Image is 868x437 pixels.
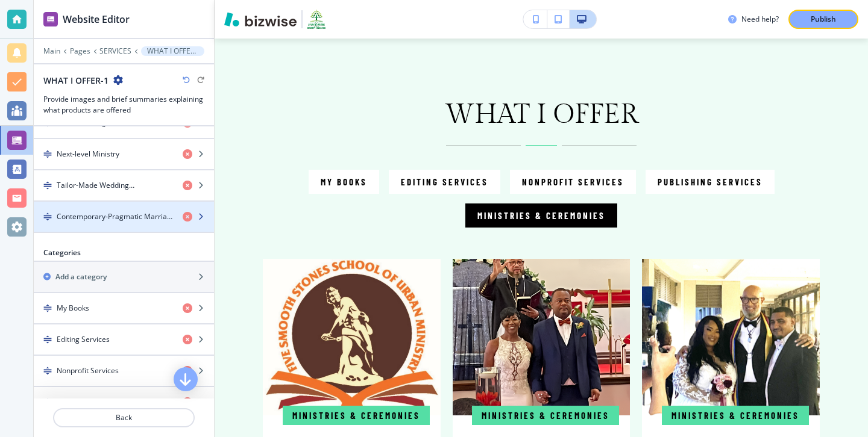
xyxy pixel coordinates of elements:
h2: Website Editor [63,12,130,26]
button: My Books [309,170,379,194]
h4: Publishing Services [57,397,121,408]
p: WHAT I OFFER-1 [147,47,198,55]
h4: Tailor-Made Wedding… [57,180,134,191]
img: Drag [43,304,52,312]
button: DragPublishing Services [34,387,214,418]
img: Your Logo [307,10,325,29]
button: DragTailor-Made Wedding… [34,170,214,202]
img: Drag [43,335,52,344]
button: WHAT I OFFER-1 [141,46,204,56]
h2: Add a category [55,271,107,282]
button: Editing Services [389,170,500,194]
p: Ministries & Ceremonies [482,408,609,423]
img: Bizwise Logo [224,12,297,26]
h4: Nonprofit Services [57,365,119,376]
img: 690bda71946b357e701df6dbf113c7be.jpg [263,259,441,415]
img: Drag [43,367,52,375]
button: DragEditing Services [34,324,214,356]
button: Pages [70,47,90,55]
button: Nonprofit Services [510,170,636,194]
p: Ministries & Ceremonies [477,208,605,223]
img: Drag [43,181,52,190]
h2: Categories [43,247,81,258]
p: Publishing Services [658,175,763,189]
img: c83a0e4ac50b68d0ddd47ebac7f0c6cb.jpg [642,259,820,415]
h4: Contemporary-Pragmatic Marriages [57,211,173,222]
button: Main [43,47,60,55]
button: Add a category [34,262,214,292]
button: SERVICES [99,47,131,55]
button: Back [53,408,195,427]
h4: My Books [57,303,89,314]
p: Publish [811,14,836,25]
p: Ministries & Ceremonies [292,408,420,423]
h4: Next-level Ministry [57,149,119,160]
button: Ministries & Ceremonies [465,203,617,228]
img: Drag [43,398,52,406]
button: DragNonprofit Services [34,356,214,387]
p: My Books [321,175,367,189]
p: WHAT I OFFER [333,99,750,131]
p: Ministries & Ceremonies [671,408,799,423]
h3: Provide images and brief summaries explaining what products are offered [43,94,204,116]
button: DragNext-level Ministry [34,139,214,170]
img: editor icon [43,12,58,26]
p: Editing Services [401,175,488,189]
button: Publish [788,10,858,29]
button: DragContemporary-Pragmatic Marriages [34,202,214,233]
h4: Editing Services [57,334,110,345]
img: Drag [43,212,52,221]
img: Drag [43,150,52,158]
button: Publishing Services [646,170,775,194]
h3: Need help? [741,14,779,25]
p: Nonprofit Services [522,175,624,189]
button: DragMy Books [34,293,214,324]
img: 80191bf7164a23ca83b451dfb0ec24e7.jpg [453,259,631,415]
p: Back [54,412,193,423]
h2: WHAT I OFFER-1 [43,74,108,87]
